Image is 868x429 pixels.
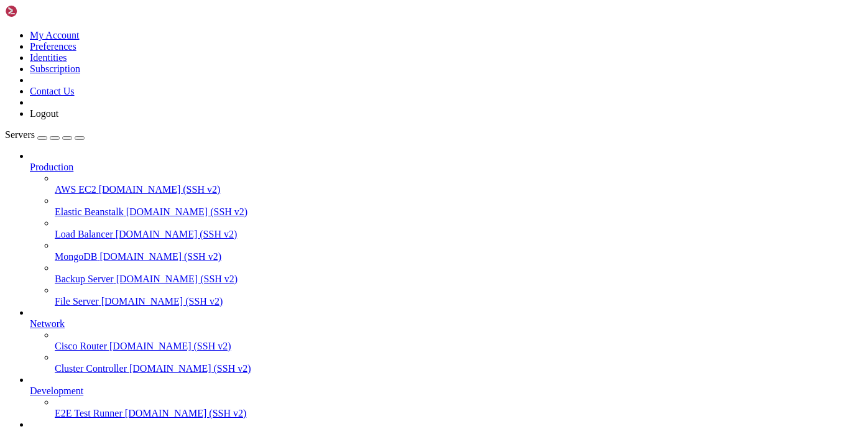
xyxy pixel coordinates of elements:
[55,184,96,195] span: AWS EC2
[55,195,863,218] li: Elastic Beanstalk [DOMAIN_NAME] (SSH v2)
[30,307,863,374] li: Network
[30,385,863,397] a: Development
[30,150,863,307] li: Production
[55,274,114,284] span: Backup Server
[30,318,65,329] span: Network
[101,296,223,307] span: [DOMAIN_NAME] (SSH v2)
[99,251,221,262] span: [DOMAIN_NAME] (SSH v2)
[30,63,80,74] a: Subscription
[55,363,127,374] span: Cluster Controller
[30,108,58,119] a: Logout
[99,184,221,195] span: [DOMAIN_NAME] (SSH v2)
[55,285,863,307] li: File Server [DOMAIN_NAME] (SSH v2)
[55,397,863,419] li: E2E Test Runner [DOMAIN_NAME] (SSH v2)
[125,408,247,418] span: [DOMAIN_NAME] (SSH v2)
[55,341,107,351] span: Cisco Router
[30,162,863,173] a: Production
[55,206,124,217] span: Elastic Beanstalk
[5,129,35,140] span: Servers
[55,206,863,218] a: Elastic Beanstalk [DOMAIN_NAME] (SSH v2)
[30,86,75,96] a: Contact Us
[55,363,863,374] a: Cluster Controller [DOMAIN_NAME] (SSH v2)
[30,318,863,330] a: Network
[55,352,863,374] li: Cluster Controller [DOMAIN_NAME] (SSH v2)
[126,206,248,217] span: [DOMAIN_NAME] (SSH v2)
[30,52,67,63] a: Identities
[55,341,863,352] a: Cisco Router [DOMAIN_NAME] (SSH v2)
[116,274,238,284] span: [DOMAIN_NAME] (SSH v2)
[55,251,97,262] span: MongoDB
[30,374,863,419] li: Development
[55,262,863,285] li: Backup Server [DOMAIN_NAME] (SSH v2)
[5,5,76,17] img: Shellngn
[55,173,863,195] li: AWS EC2 [DOMAIN_NAME] (SSH v2)
[55,296,99,307] span: File Server
[129,363,251,374] span: [DOMAIN_NAME] (SSH v2)
[55,274,863,285] a: Backup Server [DOMAIN_NAME] (SSH v2)
[55,184,863,195] a: AWS EC2 [DOMAIN_NAME] (SSH v2)
[55,330,863,352] li: Cisco Router [DOMAIN_NAME] (SSH v2)
[30,385,83,396] span: Development
[55,218,863,240] li: Load Balancer [DOMAIN_NAME] (SSH v2)
[30,41,76,52] a: Preferences
[55,296,863,307] a: File Server [DOMAIN_NAME] (SSH v2)
[30,162,73,172] span: Production
[55,229,863,240] a: Load Balancer [DOMAIN_NAME] (SSH v2)
[109,341,231,351] span: [DOMAIN_NAME] (SSH v2)
[30,30,80,40] a: My Account
[55,229,113,239] span: Load Balancer
[55,251,863,262] a: MongoDB [DOMAIN_NAME] (SSH v2)
[5,129,85,140] a: Servers
[116,229,238,239] span: [DOMAIN_NAME] (SSH v2)
[55,408,122,418] span: E2E Test Runner
[55,240,863,262] li: MongoDB [DOMAIN_NAME] (SSH v2)
[55,408,863,419] a: E2E Test Runner [DOMAIN_NAME] (SSH v2)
